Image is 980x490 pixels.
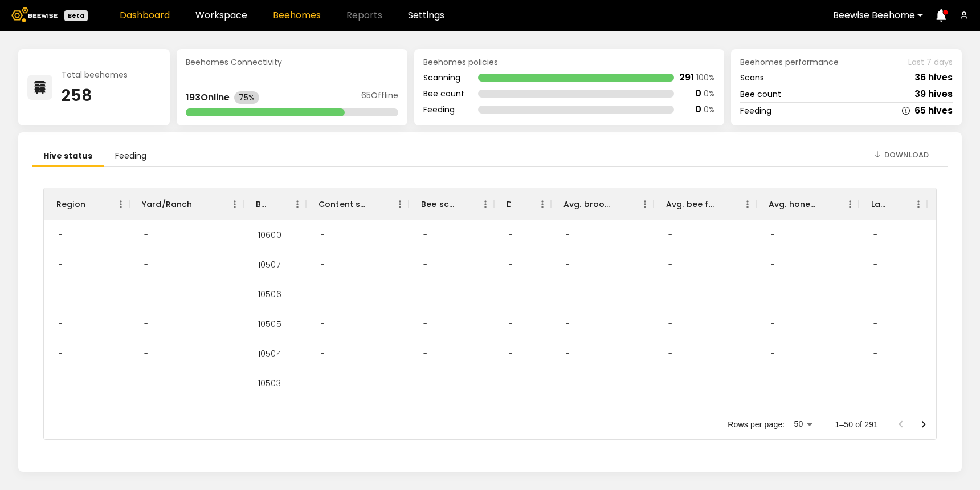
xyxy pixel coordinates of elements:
[933,280,955,309] div: -
[864,339,887,368] div: -
[391,196,409,213] button: Menu
[864,368,887,398] div: -
[716,196,732,212] button: Sort
[864,398,887,428] div: -
[256,188,266,220] div: BH ID
[500,250,522,280] div: -
[135,280,157,309] div: -
[135,220,157,250] div: -
[361,91,398,104] div: 65 Offline
[249,398,290,428] div: 10502
[762,368,784,398] div: -
[507,188,511,220] div: Dead hives
[306,188,409,220] div: Content scan hives
[120,11,170,20] a: Dashboard
[696,74,715,82] div: 100 %
[933,220,955,250] div: -
[409,188,494,220] div: Bee scan hives
[11,7,58,22] img: Beewise logo
[762,250,784,280] div: -
[557,309,579,339] div: -
[884,149,929,161] span: Download
[933,250,955,280] div: -
[414,250,436,280] div: -
[135,309,157,339] div: -
[454,196,470,212] button: Sort
[414,309,436,339] div: -
[769,188,819,220] div: Avg. honey frames
[563,188,614,220] div: Avg. brood frames
[819,196,835,212] button: Sort
[654,188,756,220] div: Avg. bee frames
[62,71,128,79] div: Total beehomes
[64,10,88,21] div: Beta
[423,74,464,82] div: Scanning
[511,196,527,212] button: Sort
[908,58,953,66] span: Last 7 days
[887,196,903,212] button: Sort
[762,280,784,309] div: -
[740,74,764,82] div: Scans
[135,398,157,428] div: -
[135,250,157,280] div: -
[50,398,72,428] div: -
[85,196,101,212] button: Sort
[695,89,701,98] div: 0
[135,339,157,368] div: -
[414,220,436,250] div: -
[659,220,681,250] div: -
[423,106,464,114] div: Feeding
[864,250,887,280] div: -
[933,368,955,398] div: -
[762,339,784,368] div: -
[659,398,681,428] div: -
[62,88,128,104] div: 258
[500,398,522,428] div: -
[659,339,681,368] div: -
[695,105,701,114] div: 0
[500,339,522,368] div: -
[142,188,193,220] div: Yard/Ranch
[249,339,291,368] div: 10504
[740,107,771,115] div: Feeding
[104,146,158,167] li: Feeding
[679,73,694,82] div: 291
[614,196,630,212] button: Sort
[423,58,715,66] div: Beehomes policies
[477,196,494,213] button: Menu
[864,280,887,309] div: -
[494,188,551,220] div: Dead hives
[243,188,306,220] div: BH ID
[312,309,334,339] div: -
[500,368,522,398] div: -
[551,188,654,220] div: Avg. brood frames
[557,398,579,428] div: -
[186,93,230,102] div: 193 Online
[50,339,72,368] div: -
[414,280,436,309] div: -
[234,91,259,104] div: 75%
[318,188,369,220] div: Content scan hives
[193,196,209,212] button: Sort
[500,280,522,309] div: -
[659,280,681,309] div: -
[659,250,681,280] div: -
[557,280,579,309] div: -
[346,11,382,20] span: Reports
[728,419,785,430] p: Rows per page:
[871,188,887,220] div: Larvae
[50,220,72,250] div: -
[666,188,716,220] div: Avg. bee frames
[740,58,839,66] span: Beehomes performance
[910,196,927,213] button: Menu
[414,398,436,428] div: -
[933,398,955,428] div: -
[312,250,334,280] div: -
[289,196,306,213] button: Menu
[756,188,859,220] div: Avg. honey frames
[312,368,334,398] div: -
[557,368,579,398] div: -
[112,196,129,213] button: Menu
[50,368,72,398] div: -
[704,106,715,114] div: 0 %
